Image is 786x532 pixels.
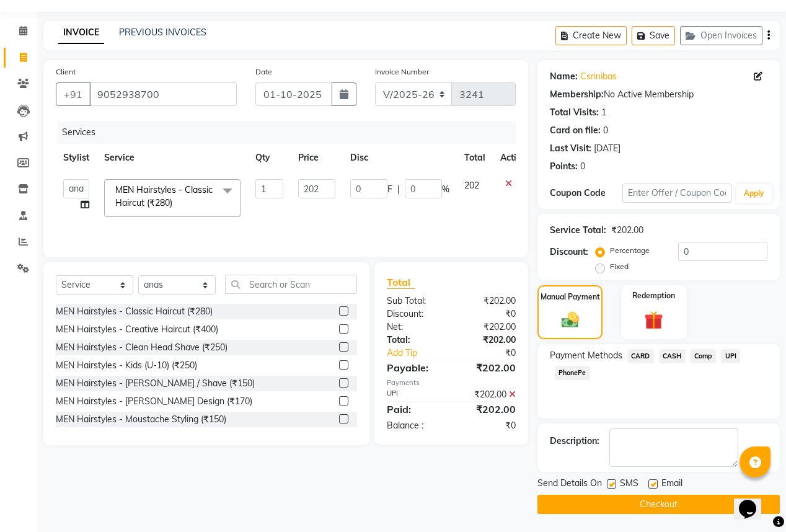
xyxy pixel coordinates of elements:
span: CARD [627,349,654,363]
div: MEN Hairstyles - Creative Haircut (₹400) [56,323,218,336]
th: Stylist [56,144,97,172]
div: Total: [378,334,451,347]
span: UPI [721,349,740,363]
span: MEN Hairstyles - Classic Haircut (₹280) [115,184,213,208]
div: ₹0 [464,347,525,360]
label: Date [255,66,272,78]
button: Save [632,26,675,45]
span: 202 [464,180,479,191]
div: MEN Hairstyles - Classic Haircut (₹280) [56,305,213,318]
input: Search by Name/Mobile/Email/Code [89,82,237,106]
div: Description: [550,435,599,448]
th: Qty [248,144,291,172]
div: ₹202.00 [611,224,643,237]
div: Services [57,121,525,144]
a: Add Tip [378,347,464,360]
span: F [387,183,392,196]
button: Apply [736,184,772,203]
div: 1 [601,106,606,119]
div: ₹0 [451,419,525,432]
div: Sub Total: [378,295,451,308]
div: MEN Hairstyles - Kids (U-10) (₹250) [56,359,197,372]
div: Card on file: [550,124,601,137]
span: CASH [659,349,686,363]
th: Total [457,144,493,172]
div: Coupon Code [550,187,622,200]
div: Paid: [378,402,451,417]
input: Search or Scan [225,275,357,294]
a: INVOICE [58,22,104,44]
a: Csrinibas [580,70,617,83]
div: MEN Hairstyles - [PERSON_NAME] Design (₹170) [56,395,252,408]
div: Last Visit: [550,142,591,155]
a: PREVIOUS INVOICES [119,27,206,38]
div: Payable: [378,360,451,375]
th: Service [97,144,248,172]
div: ₹202.00 [451,295,525,308]
span: Comp [691,349,717,363]
div: MEN Hairstyles - Moustache Styling (₹150) [56,413,226,426]
div: UPI [378,388,451,401]
div: ₹202.00 [451,334,525,347]
div: Service Total: [550,224,606,237]
button: +91 [56,82,91,106]
div: 0 [603,124,608,137]
label: Manual Payment [541,291,600,303]
th: Action [493,144,534,172]
span: Payment Methods [550,349,622,362]
div: Membership: [550,88,604,101]
div: Discount: [378,308,451,321]
div: ₹202.00 [451,388,525,401]
a: x [172,197,178,208]
th: Disc [343,144,457,172]
div: Total Visits: [550,106,599,119]
span: Total [387,276,415,289]
label: Redemption [632,290,675,301]
div: Net: [378,321,451,334]
img: _cash.svg [556,310,585,330]
span: SMS [620,477,638,492]
div: 0 [580,160,585,173]
div: Points: [550,160,578,173]
div: Payments [387,378,516,388]
div: Discount: [550,246,588,259]
div: MEN Hairstyles - Clean Head Shave (₹250) [56,341,227,354]
label: Client [56,66,76,78]
div: No Active Membership [550,88,767,101]
button: Open Invoices [680,26,762,45]
label: Fixed [610,261,629,272]
button: Checkout [537,495,780,514]
span: PhonePe [555,366,590,380]
div: ₹202.00 [451,321,525,334]
div: ₹202.00 [451,402,525,417]
div: Name: [550,70,578,83]
button: Create New [555,26,627,45]
img: _gift.svg [638,309,669,332]
div: Balance : [378,419,451,432]
label: Percentage [610,245,650,256]
div: ₹202.00 [451,360,525,375]
div: ₹0 [451,308,525,321]
span: Send Details On [537,477,602,492]
span: Email [661,477,682,492]
div: [DATE] [594,142,620,155]
input: Enter Offer / Coupon Code [622,184,731,203]
span: % [442,183,449,196]
iframe: chat widget [734,482,774,520]
span: | [397,183,400,196]
label: Invoice Number [375,66,429,78]
div: MEN Hairstyles - [PERSON_NAME] / Shave (₹150) [56,377,255,390]
th: Price [291,144,343,172]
